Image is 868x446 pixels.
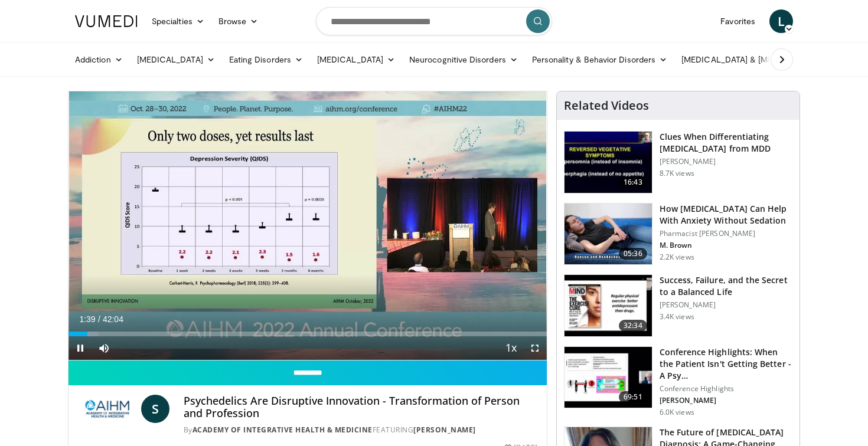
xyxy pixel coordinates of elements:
h3: Success, Failure, and the Secret to a Balanced Life [660,274,792,298]
a: Browse [211,9,266,33]
img: a6520382-d332-4ed3-9891-ee688fa49237.150x105_q85_crop-smart_upscale.jpg [564,132,652,193]
a: [MEDICAL_DATA] [130,48,222,71]
a: Personality & Behavior Disorders [525,48,674,71]
img: Academy of Integrative Health & Medicine [78,395,136,423]
button: Playback Rate [500,336,523,360]
span: / [98,314,100,324]
p: [PERSON_NAME] [660,396,792,405]
img: 4362ec9e-0993-4580-bfd4-8e18d57e1d49.150x105_q85_crop-smart_upscale.jpg [564,347,652,408]
a: Academy of Integrative Health & Medicine [192,425,373,435]
span: 69:51 [619,391,647,403]
span: 05:36 [619,248,647,260]
h3: Clues When Differentiating [MEDICAL_DATA] from MDD [660,131,792,155]
span: 42:04 [103,314,123,324]
p: 2.2K views [660,252,694,262]
a: Specialties [145,9,211,33]
p: Conference Highlights [660,384,792,393]
a: S [141,395,169,423]
a: L [769,9,793,33]
a: 69:51 Conference Highlights: When the Patient Isn't Getting Better - A Psy… Conference Highlights... [564,346,792,417]
a: [PERSON_NAME] [413,425,476,435]
a: Addiction [68,48,130,71]
h3: Conference Highlights: When the Patient Isn't Getting Better - A Psy… [660,346,792,382]
img: 7bfe4765-2bdb-4a7e-8d24-83e30517bd33.150x105_q85_crop-smart_upscale.jpg [564,204,652,265]
button: Pause [68,336,92,360]
img: 7307c1c9-cd96-462b-8187-bd7a74dc6cb1.150x105_q85_crop-smart_upscale.jpg [564,275,652,336]
span: 1:39 [79,314,95,324]
div: By FEATURING [184,425,537,435]
p: Pharmacist [PERSON_NAME] [660,229,792,238]
span: 16:43 [619,176,647,188]
h3: How [MEDICAL_DATA] Can Help With Anxiety Without Sedation [660,203,792,227]
div: Progress Bar [68,332,547,336]
span: 32:34 [619,320,647,332]
img: VuMedi Logo [75,15,138,27]
button: Fullscreen [523,336,547,360]
p: 3.4K views [660,312,694,322]
p: 6.0K views [660,408,694,417]
a: 05:36 How [MEDICAL_DATA] Can Help With Anxiety Without Sedation Pharmacist [PERSON_NAME] M. Brown... [564,203,792,265]
a: [MEDICAL_DATA] [310,48,402,71]
input: Search topics, interventions [316,7,552,35]
a: [MEDICAL_DATA] & [MEDICAL_DATA] [674,48,843,71]
p: [PERSON_NAME] [660,300,792,310]
button: Mute [92,336,116,360]
p: 8.7K views [660,169,694,178]
a: 32:34 Success, Failure, and the Secret to a Balanced Life [PERSON_NAME] 3.4K views [564,274,792,337]
video-js: Video Player [68,91,547,360]
h4: Psychedelics Are Disruptive Innovation - Transformation of Person and Profession [184,395,537,420]
h4: Related Videos [564,99,649,113]
a: Favorites [713,9,762,33]
a: Eating Disorders [222,48,310,71]
p: M. Brown [660,241,792,250]
a: Neurocognitive Disorders [402,48,525,71]
a: 16:43 Clues When Differentiating [MEDICAL_DATA] from MDD [PERSON_NAME] 8.7K views [564,131,792,194]
p: [PERSON_NAME] [660,157,792,166]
